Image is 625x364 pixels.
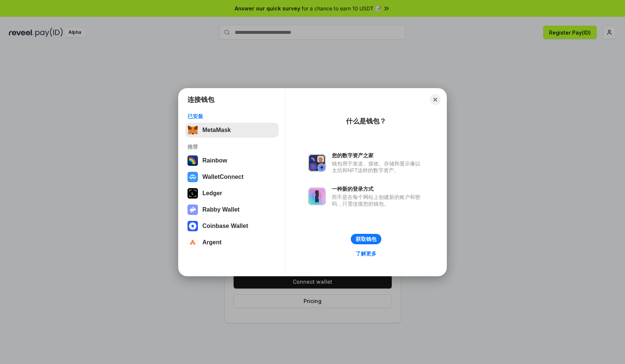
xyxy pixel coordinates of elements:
[202,190,222,197] div: Ledger
[187,221,198,231] img: svg+xml,%3Csvg%20width%3D%2228%22%20height%3D%2228%22%20viewBox%3D%220%200%2028%2028%22%20fill%3D...
[202,206,240,213] div: Rabby Wallet
[351,234,381,244] button: 获取钱包
[332,160,424,174] div: 钱包用于发送、接收、存储和显示像以太坊和NFT这样的数字资产。
[187,188,198,199] img: svg+xml,%3Csvg%20xmlns%3D%22http%3A%2F%2Fwww.w3.org%2F2000%2Fsvg%22%20width%3D%2228%22%20height%3...
[202,127,231,133] div: MetaMask
[185,202,279,217] button: Rabby Wallet
[187,113,276,120] div: 已安装
[185,123,279,138] button: MetaMask
[202,223,248,229] div: Coinbase Wallet
[185,235,279,250] button: Argent
[187,172,198,182] img: svg+xml,%3Csvg%20width%3D%2228%22%20height%3D%2228%22%20viewBox%3D%220%200%2028%2028%22%20fill%3D...
[356,250,376,257] div: 了解更多
[430,94,440,105] button: Close
[332,152,424,159] div: 您的数字资产之家
[308,187,326,205] img: svg+xml,%3Csvg%20xmlns%3D%22http%3A%2F%2Fwww.w3.org%2F2000%2Fsvg%22%20fill%3D%22none%22%20viewBox...
[351,249,381,258] a: 了解更多
[346,117,386,126] div: 什么是钱包？
[332,186,424,192] div: 一种新的登录方式
[185,186,279,201] button: Ledger
[187,204,198,215] img: svg+xml,%3Csvg%20xmlns%3D%22http%3A%2F%2Fwww.w3.org%2F2000%2Fsvg%22%20fill%3D%22none%22%20viewBox...
[356,236,376,242] div: 获取钱包
[187,155,198,166] img: svg+xml,%3Csvg%20width%3D%22120%22%20height%3D%22120%22%20viewBox%3D%220%200%20120%20120%22%20fil...
[202,174,244,180] div: WalletConnect
[187,125,198,135] img: svg+xml,%3Csvg%20fill%3D%22none%22%20height%3D%2233%22%20viewBox%3D%220%200%2035%2033%22%20width%...
[185,170,279,184] button: WalletConnect
[187,144,276,150] div: 推荐
[187,237,198,248] img: svg+xml,%3Csvg%20width%3D%2228%22%20height%3D%2228%22%20viewBox%3D%220%200%2028%2028%22%20fill%3D...
[185,153,279,168] button: Rainbow
[332,194,424,207] div: 而不是在每个网站上创建新的账户和密码，只需连接您的钱包。
[185,219,279,233] button: Coinbase Wallet
[202,157,227,164] div: Rainbow
[202,239,222,246] div: Argent
[308,154,326,172] img: svg+xml,%3Csvg%20xmlns%3D%22http%3A%2F%2Fwww.w3.org%2F2000%2Fsvg%22%20fill%3D%22none%22%20viewBox...
[187,95,214,104] h1: 连接钱包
